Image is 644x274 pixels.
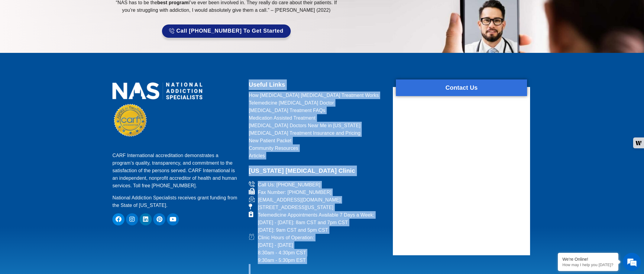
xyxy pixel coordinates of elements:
a: Telemedicine [MEDICAL_DATA] Doctor [249,99,385,107]
a: [MEDICAL_DATA] Treatment FAQs [249,107,385,114]
p: National Addiction Specialists receives grant funding from the State of [US_STATE]. [112,194,241,209]
span: New Patient Packet [249,137,291,144]
img: national addiction specialists online suboxone doctors clinic for opioid addiction treatment [112,82,202,100]
span: [MEDICAL_DATA] Doctors Near Me in [US_STATE] [249,122,361,129]
a: New Patient Packet [249,137,385,144]
div: Minimize live chat window [99,3,114,18]
p: How may I help you today? [562,263,614,267]
iframe: website contact us form [393,102,530,253]
a: [MEDICAL_DATA] Treatment Insurance and Pricing [249,129,385,137]
a: Call Us: [PHONE_NUMBER] [249,181,385,189]
span: Telemedicine [MEDICAL_DATA] Doctor [249,99,334,107]
a: Fax Number: [PHONE_NUMBER] [249,189,385,196]
a: Medication Assisted Treatment [249,114,385,122]
div: Navigation go back [7,31,16,40]
h2: [US_STATE] [MEDICAL_DATA] Clinic [249,166,385,176]
span: Call Us: [PHONE_NUMBER] [256,181,320,189]
a: Call [PHONE_NUMBER] to Get Started [162,24,291,38]
a: [MEDICAL_DATA] Doctors Near Me in [US_STATE] [249,122,385,129]
span: Call [PHONE_NUMBER] to Get Started [176,28,284,34]
img: CARF Seal [114,104,147,137]
span: [MEDICAL_DATA] Treatment FAQs [249,107,325,114]
span: [MEDICAL_DATA] Treatment Insurance and Pricing [249,129,361,137]
h2: Contact Us [396,82,527,93]
a: Articles [249,152,385,160]
h2: Useful Links [249,79,385,90]
a: Community Resources [249,144,385,152]
div: We're Online! [562,257,614,262]
span: Clinic Hours of Operation: [DATE] - [DATE] 8:30am - 4:30pm CST 9:30am - 5:30pm EST [256,234,314,264]
span: Telemedicine Appointments Available 7 Days a Week: [DATE] - [DATE]: 8am CST and 7pm CST [DATE]: 9... [256,211,374,234]
div: Chat with us now [40,32,111,40]
span: [EMAIL_ADDRESS][DOMAIN_NAME] [256,196,341,204]
span: Articles [249,152,265,160]
span: Medication Assisted Treatment [249,114,316,122]
span: Community Resources [249,144,298,152]
div: form widget [393,87,530,255]
span: [STREET_ADDRESS][US_STATE] [256,204,333,211]
a: How [MEDICAL_DATA] [MEDICAL_DATA] Treatment Works [249,92,385,99]
textarea: Type your message and hit 'Enter' [3,165,115,186]
span: How [MEDICAL_DATA] [MEDICAL_DATA] Treatment Works [249,92,379,99]
span: We're online! [35,76,83,137]
span: Fax Number: [PHONE_NUMBER] [256,189,332,196]
p: CARF International accreditation demonstrates a program’s quality, transparency, and commitment t... [112,152,241,189]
